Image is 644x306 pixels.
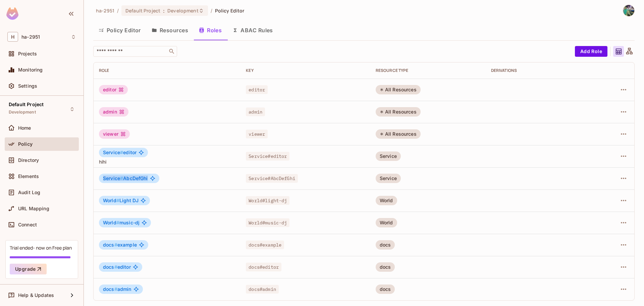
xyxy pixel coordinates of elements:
[215,7,245,14] span: Policy Editor
[194,22,227,39] button: Roles
[167,7,198,14] span: Development
[246,85,268,94] span: editor
[18,83,37,89] span: Settings
[10,264,47,274] button: Upgrade
[246,285,279,294] span: docs#admin
[376,174,401,183] div: Service
[246,196,289,205] span: World#light-dj
[99,129,130,139] div: viewer
[117,7,119,14] li: /
[246,218,289,227] span: World#music-dj
[103,198,139,203] span: Light DJ
[376,129,421,139] div: All Resources
[18,67,43,73] span: Monitoring
[18,222,37,227] span: Connect
[246,68,365,73] div: Key
[96,7,114,14] span: the active workspace
[246,130,268,138] span: viewer
[246,107,265,116] span: admin
[18,51,37,56] span: Projects
[103,287,131,292] span: admin
[103,286,117,292] span: docs
[623,5,634,16] img: Hà Đinh Việt
[93,22,146,39] button: Policy Editor
[18,174,39,179] span: Elements
[18,206,49,211] span: URL Mapping
[103,175,123,181] span: Service
[116,198,119,203] span: #
[491,68,585,73] div: Derivations
[376,107,421,117] div: All Resources
[7,32,18,42] span: H
[103,264,117,270] span: docs
[99,68,235,73] div: Role
[163,8,165,13] span: :
[103,220,140,225] span: music-dj
[114,264,117,270] span: #
[99,159,235,165] span: hihi
[116,220,119,225] span: #
[103,198,119,203] span: World
[120,175,123,181] span: #
[376,285,395,294] div: docs
[103,242,117,248] span: docs
[18,293,54,298] span: Help & Updates
[376,68,480,73] div: RESOURCE TYPE
[103,220,119,225] span: World
[99,107,128,117] div: admin
[246,241,284,249] span: docs#example
[246,263,281,271] span: docs#editor
[21,34,40,40] span: Workspace: ha-2951
[575,46,607,57] button: Add Role
[114,242,117,248] span: #
[103,264,131,270] span: editor
[103,149,123,155] span: Service
[103,150,137,155] span: editor
[211,7,212,14] li: /
[18,190,40,195] span: Audit Log
[376,196,397,205] div: World
[10,245,72,251] div: Trial ended- now on Free plan
[376,262,395,272] div: docs
[114,286,117,292] span: #
[376,218,397,227] div: World
[146,22,194,39] button: Resources
[227,22,278,39] button: ABAC Rules
[120,149,123,155] span: #
[376,240,395,250] div: docs
[103,176,148,181] span: AbcDefGhi
[246,174,298,183] span: Service#AbcDefGhi
[103,242,137,248] span: example
[6,7,18,20] img: SReyMgAAAABJRU5ErkJggg==
[246,152,289,161] span: Service#editor
[125,7,160,14] span: Default Project
[9,102,44,107] span: Default Project
[18,125,31,131] span: Home
[18,158,39,163] span: Directory
[99,85,128,94] div: editor
[376,85,421,94] div: All Resources
[376,151,401,161] div: Service
[18,141,33,147] span: Policy
[9,110,36,115] span: Development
